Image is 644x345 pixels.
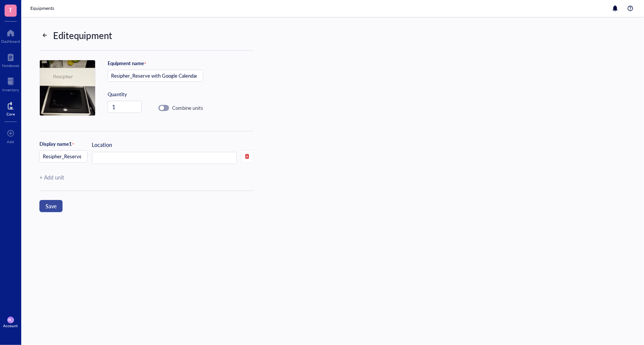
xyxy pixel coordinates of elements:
[172,105,203,111] div: Combine units
[39,173,64,181] div: + Add unit
[108,91,152,98] div: Quantity
[1,39,20,44] div: Dashboard
[2,51,19,68] a: Notebook
[9,5,13,14] span: T
[2,75,19,92] a: Inventory
[108,70,203,82] input: Equipment name
[30,5,56,12] a: Equipments
[53,29,112,41] div: Edit equipment
[92,140,112,149] div: Location
[6,112,15,116] div: Core
[39,140,74,149] div: Display name 1
[6,100,15,116] a: Core
[40,60,95,134] img: Preview
[2,87,19,92] div: Inventory
[108,60,146,68] div: Equipment name
[3,323,18,328] div: Account
[7,139,14,144] div: Add
[1,27,20,44] a: Dashboard
[2,63,19,68] div: Notebook
[45,203,56,209] span: Save
[39,200,63,212] button: Save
